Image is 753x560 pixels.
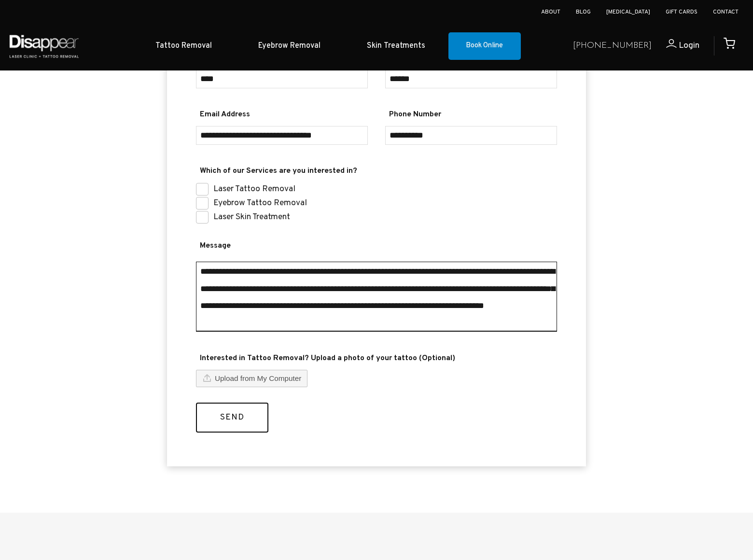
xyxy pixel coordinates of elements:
[606,8,650,16] a: [MEDICAL_DATA]
[385,126,557,145] input: Phone Number
[652,39,699,53] a: Login
[196,370,307,387] div: Interested in Tattoo Removal? Upload a photo of your tattoo (Optional)
[235,31,344,61] a: Eyebrow Removal
[213,211,290,223] label: Laser Skin Treatment
[385,108,557,122] span: Phone Number
[196,108,368,122] span: Email Address
[196,70,368,88] input: Full Name
[7,29,81,63] img: Disappear - Laser Clinic and Tattoo Removal Services in Sydney, Australia
[576,8,591,16] a: Blog
[541,8,560,16] a: About
[196,239,557,253] span: Message
[196,351,557,365] span: Interested in Tattoo Removal? Upload a photo of your tattoo (Optional)
[713,8,739,16] a: Contact
[448,32,521,60] a: Book Online
[344,31,448,61] a: Skin Treatments
[196,403,268,433] button: Send
[679,40,699,51] span: Login
[213,197,307,209] label: Eyebrow Tattoo Removal
[196,262,557,332] textarea: Message
[666,8,697,16] a: Gift Cards
[196,164,557,178] span: Which of our Services are you interested in?
[196,126,368,145] input: Email Address
[213,183,295,195] label: Laser Tattoo Removal
[573,39,652,53] a: [PHONE_NUMBER]
[202,373,212,383] img: fileupload_upload.svg
[196,370,307,387] button: Upload from My Computer
[132,31,235,61] a: Tattoo Removal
